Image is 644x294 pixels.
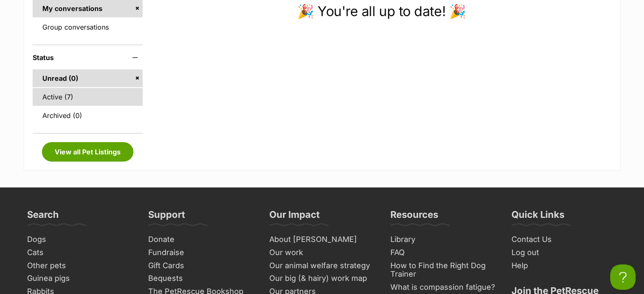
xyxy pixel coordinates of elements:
a: Group conversations [33,18,143,36]
iframe: Help Scout Beacon - Open [610,264,636,290]
a: FAQ [387,246,500,259]
h3: Resources [390,209,438,225]
a: Unread (0) [33,69,143,87]
a: Log out [508,246,621,259]
a: How to Find the Right Dog Trainer [387,259,500,281]
a: Dogs [24,233,136,246]
header: Status [33,54,143,61]
a: What is compassion fatigue? [387,281,500,294]
a: Gift Cards [145,259,257,272]
a: Bequests [145,272,257,285]
a: Donate [145,233,257,246]
a: Our big (& hairy) work map [266,272,379,285]
a: Active (7) [33,88,143,106]
p: 🎉 You're all up to date! 🎉 [151,1,611,22]
a: Archived (0) [33,107,143,124]
h3: Search [27,209,59,225]
h3: Quick Links [511,209,564,225]
a: Help [508,259,621,272]
a: Cats [24,246,136,259]
a: View all Pet Listings [42,142,133,162]
h3: Support [148,209,185,225]
a: Fundraise [145,246,257,259]
a: Our work [266,246,379,259]
a: Contact Us [508,233,621,246]
a: Our animal welfare strategy [266,259,379,272]
a: Guinea pigs [24,272,136,285]
a: About [PERSON_NAME] [266,233,379,246]
a: Library [387,233,500,246]
a: Other pets [24,259,136,272]
h3: Our Impact [269,209,320,225]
